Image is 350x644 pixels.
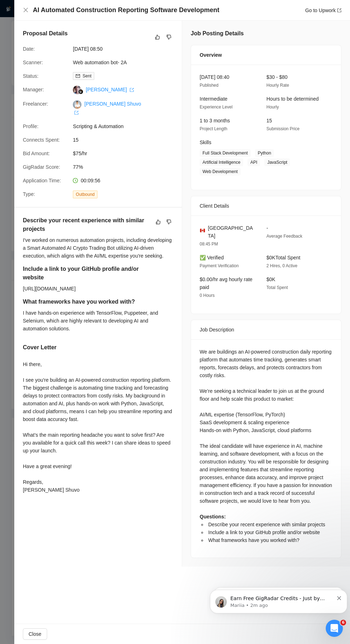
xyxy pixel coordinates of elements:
span: Submission Price [266,126,300,131]
span: Outbound [73,191,97,198]
span: Average Feedback [266,234,302,239]
span: ✅ Verified [200,255,224,260]
span: Hours to be determined [266,96,319,102]
span: Web Development [200,168,241,176]
span: GigRadar Score: [23,164,60,170]
span: clock-circle [73,178,78,183]
h5: Cover Letter [23,343,56,352]
div: [URL][DOMAIN_NAME] [23,285,161,293]
span: 0 Hours [200,293,215,298]
span: 77% [73,163,180,171]
span: Artificial Intelligence [200,158,243,166]
span: export [337,8,341,12]
span: Payment Verification [200,263,239,268]
span: Python [255,149,274,157]
h4: AI Automated Construction Reporting Software Development [33,6,219,15]
div: Job Description [200,320,332,339]
span: close [23,7,29,13]
span: 08:45 PM [200,242,218,247]
span: Experience Level [200,105,232,110]
h5: Job Posting Details [191,29,244,38]
span: Describe your recent experience with similar projects [208,522,325,527]
span: What frameworks have you worked with? [208,537,299,543]
span: dislike [166,34,171,40]
h5: What frameworks have you worked with? [23,298,151,306]
span: 00:09:56 [81,178,100,183]
button: like [154,218,162,226]
span: $0.00/hr avg hourly rate paid [200,277,252,290]
button: Close [23,628,47,640]
span: Hourly [266,105,279,110]
span: Scanner: [23,60,43,65]
h5: Proposal Details [23,29,67,38]
div: We are buildings an AI-powered construction daily reporting platform that automates time tracking... [200,348,332,544]
span: [DATE] 08:40 [200,74,229,80]
span: Connects Spent: [23,137,60,143]
div: Hi there, I see you're building an AI-powered construction reporting platform. The biggest challe... [23,360,173,494]
a: Go to Upworkexport [305,7,341,13]
img: gigradar-bm.png [78,89,83,94]
a: [PERSON_NAME] export [86,87,134,92]
img: c1rwhkKER3WrC8n9EnvlO42wZPZaDw7HasxGphdd4mjx4vHeTPpGOPNexkQDBeyM6- [73,100,81,109]
strong: Questions: [200,514,226,519]
span: Close [29,630,41,638]
div: Client Details [200,196,332,215]
span: like [156,219,161,225]
span: 6 [340,620,346,625]
span: like [155,34,160,40]
span: - [266,225,268,231]
button: dislike [165,33,173,41]
span: API [247,158,260,166]
span: [DATE] 08:50 [73,45,180,53]
span: [GEOGRAPHIC_DATA] [208,224,255,240]
span: $75/hr [73,149,180,157]
span: JavaScript [264,158,290,166]
span: 15 [266,118,272,123]
span: $0K Total Spent [266,255,300,260]
span: Published [200,83,219,88]
span: Hourly Rate [266,83,289,88]
span: Date: [23,46,35,52]
img: 🇨🇦 [200,228,205,233]
iframe: Intercom notifications message [207,575,350,625]
h5: Include a link to your GitHub profile and/or website [23,265,140,282]
span: Skills [200,140,211,145]
span: 2 Hires, 0 Active [266,263,297,268]
span: Total Spent [266,285,288,290]
span: Scripting & Automation [73,122,180,130]
span: mail [76,74,80,78]
span: export [74,111,79,115]
span: 15 [73,136,180,144]
div: I have hands-on experience with TensorFlow, Puppeteer, and Selenium, which are highly relevant to... [23,309,173,333]
span: $0K [266,277,275,282]
span: Freelancer: [23,101,48,107]
span: $30 - $80 [266,74,287,80]
button: Close [23,7,29,13]
span: Overview [200,51,222,59]
span: Include a link to your GitHub profile and/or website [208,529,320,535]
div: I've worked on numerous automation projects, including developing a Smart Automated AI Crypto Tra... [23,236,173,260]
span: Manager: [23,87,44,92]
a: Web automation bot- 2A [73,60,127,65]
a: [PERSON_NAME] Shuvo export [73,101,141,115]
span: Profile: [23,123,39,129]
iframe: Intercom live chat [326,620,343,637]
span: Status: [23,73,39,79]
span: 1 to 3 months [200,118,230,123]
span: Application Time: [23,178,61,183]
button: dislike [165,218,173,226]
span: export [130,88,134,92]
button: like [153,33,162,41]
span: dislike [166,219,171,225]
span: Intermediate [200,96,227,102]
span: Project Length [200,126,227,131]
span: Full Stack Development [200,149,251,157]
span: Type: [23,191,35,197]
span: Sent [82,73,91,78]
span: Bid Amount: [23,151,50,156]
